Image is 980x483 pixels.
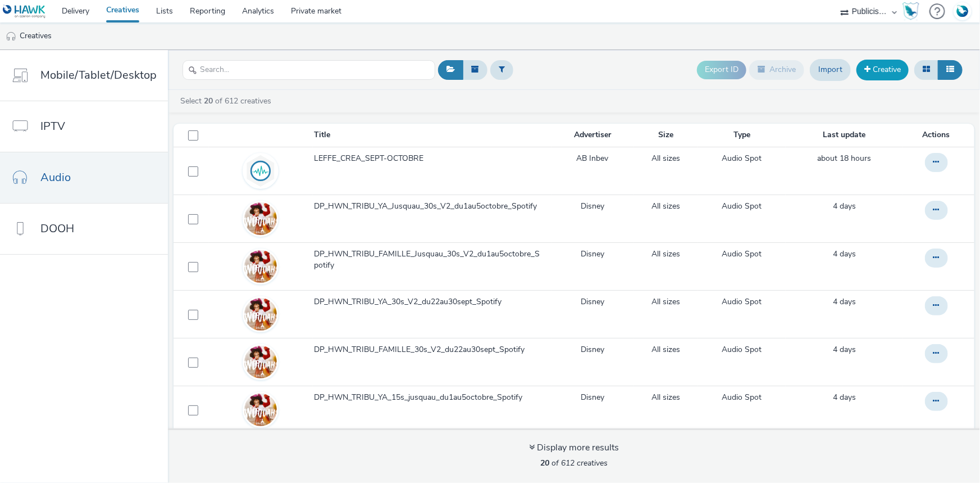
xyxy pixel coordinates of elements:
[581,296,604,308] a: Disney
[833,296,856,308] a: 19 September 2025, 17:12
[581,201,604,212] a: Disney
[722,153,762,164] a: Audio Spot
[540,458,608,468] span: of 612 creatives
[722,296,762,308] a: Audio Spot
[833,296,856,307] span: 4 days
[244,346,277,378] img: d0ea1943-6c3a-4761-8757-e820c249be6c.jpg
[697,61,746,79] button: Export ID
[833,392,856,403] a: 19 September 2025, 16:49
[40,118,65,134] span: IPTV
[651,344,680,355] a: All sizes
[540,458,549,468] strong: 20
[314,153,428,164] span: LEFFE_CREA_SEPT-OCTOBRE
[577,153,609,164] a: AB Inbev
[6,31,17,42] img: audio
[833,249,856,259] span: 4 days
[40,169,71,186] span: Audio
[633,124,698,147] th: Size
[938,60,963,79] button: Table
[651,296,680,308] a: All sizes
[40,220,74,237] span: DOOH
[314,153,550,170] a: LEFFE_CREA_SEPT-OCTOBRE
[314,392,550,409] a: DP_HWN_TRIBU_YA_15s_jusquau_du1au5octobre_Spotify
[722,344,762,355] a: Audio Spot
[833,249,856,260] a: 19 September 2025, 17:12
[856,60,909,80] a: Creative
[244,394,277,426] img: d67a8f6a-0dff-4944-936e-50dc9416b884.jpg
[651,249,680,260] a: All sizes
[833,344,856,355] span: 4 days
[314,344,529,355] span: DP_HWN_TRIBU_FAMILLE_30s_V2_du22au30sept_Spotify
[818,153,872,164] span: about 18 hours
[313,124,551,147] th: Title
[698,124,786,147] th: Type
[954,3,971,20] img: Account FR
[902,2,919,20] img: Hawk Academy
[314,392,527,403] span: DP_HWN_TRIBU_YA_15s_jusquau_du1au5octobre_Spotify
[722,249,762,260] a: Audio Spot
[204,96,213,106] strong: 20
[244,250,277,283] img: 57a7f9f9-4f00-4e5e-823c-682aceaaf7c5.jpg
[722,392,762,403] a: Audio Spot
[833,201,856,212] a: 19 September 2025, 17:12
[902,2,924,20] a: Hawk Academy
[314,296,506,308] span: DP_HWN_TRIBU_YA_30s_V2_du22au30sept_Spotify
[914,60,938,79] button: Grid
[581,392,604,403] a: Disney
[833,344,856,355] a: 19 September 2025, 17:12
[314,249,546,272] span: DP_HWN_TRIBU_FAMILLE_Jusquau_30s_V2_du1au5octobre_Spotify
[903,124,974,147] th: Actions
[179,96,276,106] a: Select of 612 creatives
[833,201,856,211] span: 4 days
[529,441,619,454] div: Display more results
[244,202,277,235] img: 0afa7554-4177-4704-ab1c-1d3b9067b484.jpg
[786,124,903,147] th: Last update
[40,67,157,83] span: Mobile/Tablet/Desktop
[314,201,541,212] span: DP_HWN_TRIBU_YA_Jusquau_30s_V2_du1au5octobre_Spotify
[581,249,604,260] a: Disney
[581,344,604,355] a: Disney
[749,60,804,79] button: Archive
[818,153,872,164] a: 22 September 2025, 18:31
[551,124,633,147] th: Advertiser
[833,392,856,403] span: 4 days
[651,153,680,164] a: All sizes
[810,59,851,80] a: Import
[651,201,680,212] a: All sizes
[314,296,550,313] a: DP_HWN_TRIBU_YA_30s_V2_du22au30sept_Spotify
[651,392,680,403] a: All sizes
[244,298,277,331] img: e5b18be6-ae69-4d31-a24b-0d117287ca08.jpg
[314,344,550,361] a: DP_HWN_TRIBU_FAMILLE_30s_V2_du22au30sept_Spotify
[244,155,277,187] img: audio.svg
[3,4,46,19] img: undefined Logo
[722,201,762,212] a: Audio Spot
[183,60,435,80] input: Search...
[314,201,550,218] a: DP_HWN_TRIBU_YA_Jusquau_30s_V2_du1au5octobre_Spotify
[314,249,550,277] a: DP_HWN_TRIBU_FAMILLE_Jusquau_30s_V2_du1au5octobre_Spotify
